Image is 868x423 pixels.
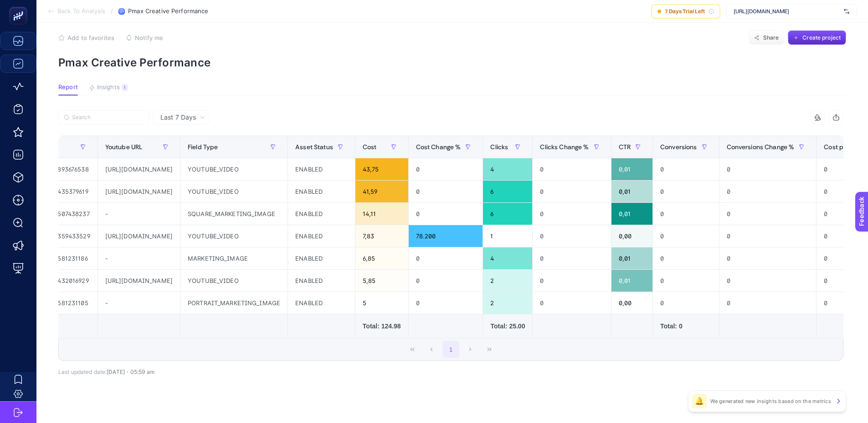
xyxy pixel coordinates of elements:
[727,143,795,151] span: Conversions Change %
[67,34,114,41] span: Add to favorites
[653,158,719,180] div: 0
[533,247,611,269] div: 0
[490,322,525,331] div: Total: 25.00
[660,322,712,331] div: Total: 0
[483,270,532,292] div: 2
[188,143,218,151] span: Field Type
[653,292,719,314] div: 0
[653,247,719,269] div: 0
[409,292,483,314] div: 0
[653,270,719,292] div: 0
[98,203,180,225] div: -
[719,158,817,180] div: 0
[5,3,35,10] span: Feedback
[180,203,288,225] div: SQUARE_MARKETING_IMAGE
[710,398,831,405] p: We generated new insights based on the metrics
[288,292,355,314] div: ENABLED
[98,270,180,292] div: [URL][DOMAIN_NAME]
[611,225,652,247] div: 0,00
[98,158,180,180] div: [URL][DOMAIN_NAME]
[719,270,817,292] div: 0
[719,181,817,202] div: 0
[288,225,355,247] div: ENABLED
[719,247,817,269] div: 0
[355,203,408,225] div: 14,11
[160,113,196,122] span: Last 7 Days
[58,34,114,41] button: Add to favorites
[126,34,163,41] button: Notify me
[483,158,532,180] div: 4
[409,247,483,269] div: 0
[135,34,163,41] span: Notify me
[763,34,779,41] span: Share
[533,292,611,314] div: 0
[180,158,288,180] div: YOUTUBE_VIDEO
[611,247,652,269] div: 0,01
[533,203,611,225] div: 0
[288,270,355,292] div: ENABLED
[483,203,532,225] div: 6
[355,292,408,314] div: 5
[660,143,697,151] span: Conversions
[692,394,707,408] div: 🔔
[416,143,461,151] span: Cost Change %
[533,270,611,292] div: 0
[107,368,154,375] span: [DATE]・05:59 am
[540,143,589,151] span: Clicks Change %
[122,84,128,91] div: 1
[180,181,288,202] div: YOUTUBE_VIDEO
[98,292,180,314] div: -
[98,247,180,269] div: -
[98,225,180,247] div: [URL][DOMAIN_NAME]
[355,181,408,202] div: 41,59
[611,158,652,180] div: 0,01
[802,34,841,41] span: Create project
[533,181,611,202] div: 0
[490,143,508,151] span: Clicks
[180,270,288,292] div: YOUTUBE_VIDEO
[788,30,846,45] button: Create project
[58,56,846,69] p: Pmax Creative Performance
[611,181,652,202] div: 0,01
[288,181,355,202] div: ENABLED
[653,203,719,225] div: 0
[98,181,180,202] div: [URL][DOMAIN_NAME]
[363,322,401,331] div: Total: 124.98
[111,7,113,15] span: /
[57,8,105,15] span: Back To Analysis
[533,158,611,180] div: 0
[355,247,408,269] div: 6,85
[483,181,532,202] div: 6
[409,181,483,202] div: 0
[619,143,631,151] span: CTR
[97,84,120,91] span: Insights
[409,270,483,292] div: 0
[665,8,705,15] span: 7 Days Trial Left
[180,225,288,247] div: YOUTUBE_VIDEO
[355,158,408,180] div: 43,75
[483,292,532,314] div: 2
[611,270,652,292] div: 0,01
[719,203,817,225] div: 0
[105,143,143,151] span: Youtube URL
[288,203,355,225] div: ENABLED
[355,225,408,247] div: 7,83
[180,292,288,314] div: PORTRAIT_MARKETING_IMAGE
[483,247,532,269] div: 4
[653,225,719,247] div: 0
[483,225,532,247] div: 1
[409,225,483,247] div: 78.200
[363,143,377,151] span: Cost
[58,84,78,91] span: Report
[533,225,611,247] div: 0
[844,7,849,16] img: svg%3e
[653,181,719,202] div: 0
[128,8,208,15] span: Pmax Creative Performance
[719,225,817,247] div: 0
[72,114,144,121] input: Search
[295,143,333,151] span: Asset Status
[611,292,652,314] div: 0,00
[442,341,460,358] button: 1
[409,158,483,180] div: 0
[288,247,355,269] div: ENABLED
